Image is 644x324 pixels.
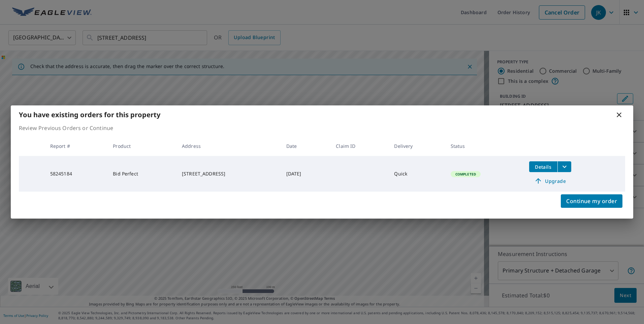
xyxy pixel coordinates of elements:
th: Date [281,136,331,156]
b: You have existing orders for this property [19,110,160,119]
button: filesDropdownBtn-58245184 [557,161,571,172]
a: Upgrade [529,175,571,186]
span: Completed [451,172,480,176]
span: Continue my order [566,196,617,206]
th: Delivery [389,136,445,156]
button: Continue my order [561,194,622,208]
th: Status [445,136,524,156]
th: Product [107,136,176,156]
td: 58245184 [45,156,108,192]
th: Claim ID [330,136,389,156]
td: [DATE] [281,156,331,192]
p: Review Previous Orders or Continue [19,124,625,132]
span: Details [533,164,553,170]
td: Quick [389,156,445,192]
span: Upgrade [533,177,567,185]
th: Address [176,136,281,156]
th: Report # [45,136,108,156]
td: Bid Perfect [107,156,176,192]
button: detailsBtn-58245184 [529,161,557,172]
div: [STREET_ADDRESS] [182,170,276,177]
